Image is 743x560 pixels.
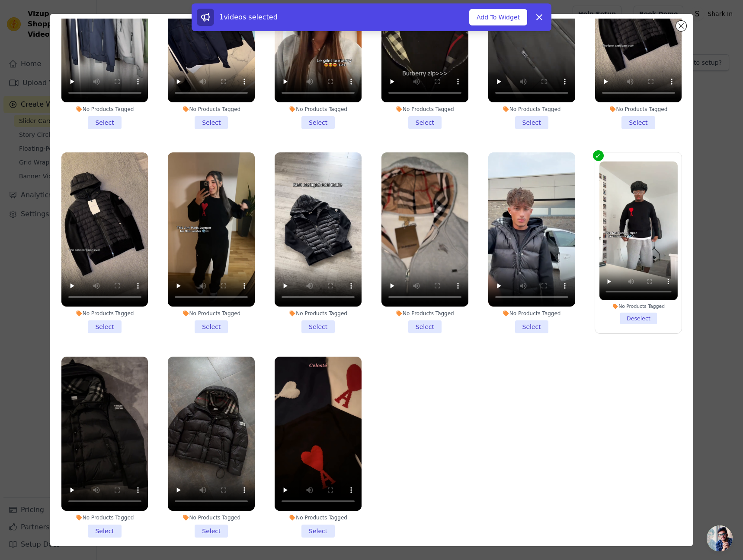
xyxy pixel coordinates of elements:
div: No Products Tagged [595,106,682,113]
div: No Products Tagged [61,106,148,113]
div: No Products Tagged [275,514,362,521]
div: No Products Tagged [275,310,362,317]
div: No Products Tagged [599,303,678,309]
div: Open chat [707,525,733,551]
span: 1 videos selected [219,13,278,21]
div: No Products Tagged [168,106,255,113]
div: No Products Tagged [61,310,148,317]
div: No Products Tagged [381,310,468,317]
div: No Products Tagged [381,106,468,113]
div: No Products Tagged [168,514,255,521]
div: No Products Tagged [275,106,362,113]
button: Add To Widget [469,9,527,25]
div: No Products Tagged [488,106,575,113]
div: No Products Tagged [168,310,255,317]
div: No Products Tagged [488,310,575,317]
div: No Products Tagged [61,514,148,521]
